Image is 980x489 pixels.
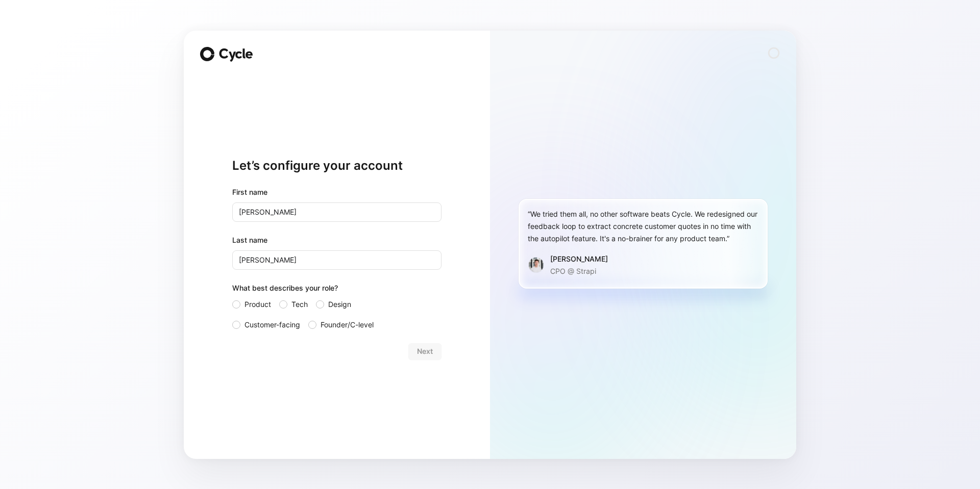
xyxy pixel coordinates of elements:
[232,158,442,174] h1: Let’s configure your account
[232,202,442,222] input: John
[244,319,300,331] span: Customer-facing
[321,319,374,331] span: Founder/C-level
[328,298,351,311] span: Design
[550,253,608,265] div: [PERSON_NAME]
[528,208,758,245] div: “We tried them all, no other software beats Cycle. We redesigned our feedback loop to extract con...
[550,265,608,277] p: CPO @ Strapi
[291,298,308,311] span: Tech
[232,282,442,298] div: What best describes your role?
[232,234,442,246] label: Last name
[232,186,442,198] div: First name
[244,298,271,311] span: Product
[232,250,442,270] input: Doe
